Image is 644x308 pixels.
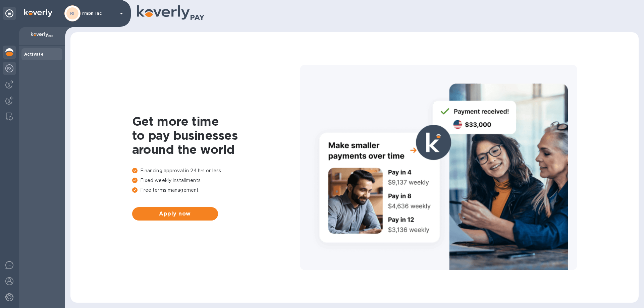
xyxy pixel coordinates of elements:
h1: Get more time to pay businesses around the world [132,114,300,157]
button: Apply now [132,207,218,221]
div: Unpin categories [3,7,16,20]
span: Apply now [138,210,213,218]
p: Financing approval in 24 hrs or less. [132,167,300,174]
img: Foreign exchange [5,64,13,72]
p: Free terms management. [132,187,300,194]
img: Logo [24,9,52,17]
p: rmbn inc [82,11,116,16]
b: Activate [24,52,44,57]
b: RI [70,11,75,16]
p: Fixed weekly installments. [132,177,300,184]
